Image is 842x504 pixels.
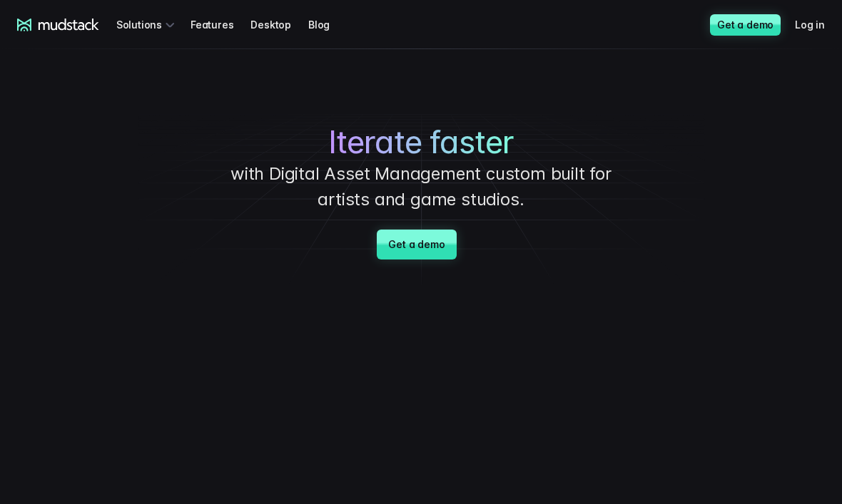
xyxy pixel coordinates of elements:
a: Desktop [250,11,308,38]
a: mudstack logo [17,19,99,31]
a: Log in [795,11,842,38]
div: Solutions [116,11,179,38]
a: Features [191,11,250,38]
p: with Digital Asset Management custom built for artists and game studios. [207,161,635,212]
a: Blog [308,11,347,38]
a: Get a demo [710,14,781,36]
span: Iterate faster [328,123,514,161]
a: Get a demo [377,230,456,259]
